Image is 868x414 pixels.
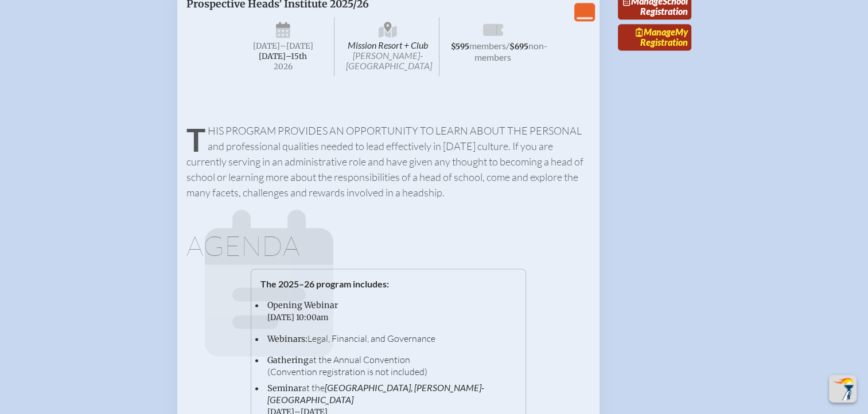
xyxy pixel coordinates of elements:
[280,41,313,51] span: –[DATE]
[337,17,439,76] span: Mission Resort + Club
[451,42,469,52] span: $595
[636,26,675,37] span: Manage
[267,383,302,393] span: Seminar
[469,40,506,51] span: members
[831,377,854,400] img: To the top
[242,62,325,71] span: 2026
[618,24,691,50] a: ManageMy Registration
[267,333,507,345] p: Legal, Financial, and Governance
[253,41,280,51] span: [DATE]
[474,40,547,62] span: non-members
[267,382,484,405] span: [GEOGRAPHIC_DATA], [PERSON_NAME]-[GEOGRAPHIC_DATA]
[509,42,528,52] span: $695
[259,52,307,61] span: [DATE]–⁠15th
[267,355,309,365] span: Gathering
[186,123,590,200] p: This program provides an opportunity to learn about the personal and professional qualities neede...
[506,40,509,51] span: /
[346,50,432,71] span: [PERSON_NAME]-[GEOGRAPHIC_DATA]
[186,232,590,259] h1: Agenda
[265,354,516,377] li: at the Annual Convention (Convention registration is not included)
[267,300,338,310] span: Opening Webinar
[829,375,857,403] button: Scroll Top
